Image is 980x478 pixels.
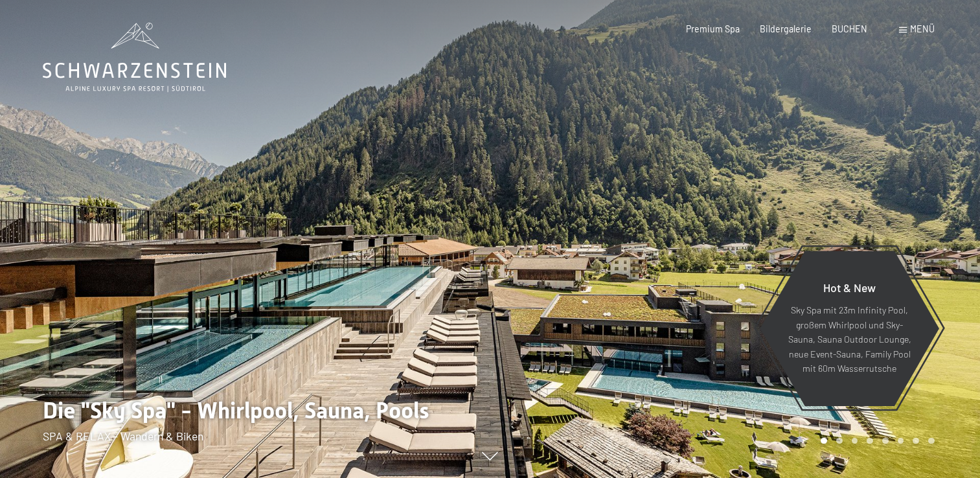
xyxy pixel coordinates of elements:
a: Premium Spa [686,23,740,34]
a: Hot & New Sky Spa mit 23m Infinity Pool, großem Whirlpool und Sky-Sauna, Sauna Outdoor Lounge, ne... [759,250,940,407]
span: Menü [910,23,935,34]
div: Carousel Page 2 [836,438,843,444]
span: Hot & New [823,280,876,295]
div: Carousel Page 8 [928,438,935,444]
div: Carousel Page 3 [852,438,858,444]
div: Carousel Page 4 [867,438,873,444]
p: Sky Spa mit 23m Infinity Pool, großem Whirlpool und Sky-Sauna, Sauna Outdoor Lounge, neue Event-S... [788,303,911,376]
div: Carousel Page 7 [913,438,919,444]
div: Carousel Page 5 [882,438,889,444]
div: Carousel Page 6 [898,438,904,444]
div: Carousel Page 1 (Current Slide) [821,438,827,444]
div: Carousel Pagination [816,438,934,444]
a: Bildergalerie [760,23,812,34]
a: BUCHEN [832,23,867,34]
